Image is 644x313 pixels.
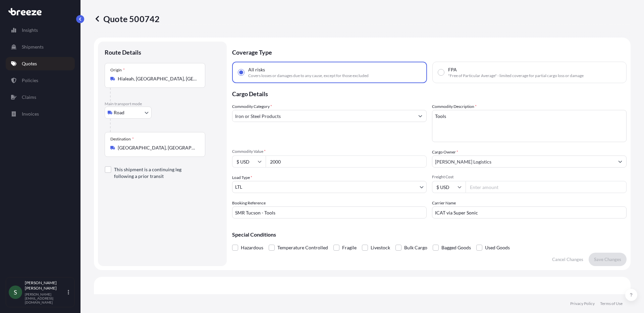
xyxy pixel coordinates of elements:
span: Used Goods [485,243,510,253]
button: Show suggestions [614,155,626,168]
span: Livestock [371,243,390,253]
p: Coverage Type [232,42,627,62]
input: Enter name [432,206,627,218]
p: Shipments [22,44,44,50]
input: Select a commodity type [232,110,414,122]
p: Insights [22,27,38,34]
input: FPA"Free of Particular Average" - limited coverage for partial cargo loss or damage [438,69,444,75]
span: Bulk Cargo [404,243,427,253]
p: Policies [22,77,38,84]
label: Commodity Description [432,103,477,110]
a: Quotes [6,57,75,70]
span: Covers losses or damages due to any cause, except for those excluded [248,73,369,78]
p: Quote 500742 [94,13,160,24]
span: All risks [248,66,265,73]
button: LTL [232,181,427,193]
button: Cancel Changes [547,253,589,266]
a: Shipments [6,40,75,54]
input: All risksCovers losses or damages due to any cause, except for those excluded [238,69,244,75]
p: Invoices [22,111,39,117]
p: Route Details [105,48,141,56]
p: Claims [22,94,36,101]
div: Destination [110,136,134,142]
span: Freight Cost [432,174,627,180]
span: Fragile [342,243,357,253]
a: Policies [6,74,75,87]
input: Your internal reference [232,206,427,218]
span: FPA [448,66,457,73]
p: Save Changes [594,256,621,263]
span: Temperature Controlled [277,243,328,253]
input: Origin [118,75,197,82]
textarea: Tools [432,110,627,142]
a: Claims [6,90,75,104]
span: Commodity Value [232,149,427,154]
a: Terms of Use [600,301,623,306]
span: "Free of Particular Average" - limited coverage for partial cargo loss or damage [448,73,584,78]
input: Type amount [266,155,427,168]
button: Save Changes [589,253,627,266]
label: Booking Reference [232,200,266,206]
label: Carrier Name [432,200,456,206]
p: Special Conditions [232,232,627,237]
label: Cargo Owner [432,149,458,155]
input: Destination [118,144,197,151]
a: Invoices [6,107,75,121]
p: Main transport mode [105,101,220,107]
p: Cancel Changes [552,256,583,263]
p: Cargo Details [232,83,627,103]
span: Road [114,109,124,116]
span: Bagged Goods [441,243,471,253]
input: Enter amount [466,181,627,193]
span: Hazardous [241,243,263,253]
label: This shipment is a continuing leg following a prior transit [114,166,200,180]
div: Origin [110,67,125,73]
p: [PERSON_NAME] [PERSON_NAME] [25,280,66,291]
input: Full name [432,155,614,168]
p: [PERSON_NAME][EMAIL_ADDRESS][DOMAIN_NAME] [25,292,66,304]
span: S [14,289,17,296]
button: Select transport [105,107,152,119]
a: Insights [6,23,75,37]
a: Privacy Policy [570,301,595,306]
p: Quotes [22,60,37,67]
span: LTL [235,184,242,190]
button: Show suggestions [414,110,426,122]
span: Load Type [232,174,252,181]
label: Commodity Category [232,103,272,110]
